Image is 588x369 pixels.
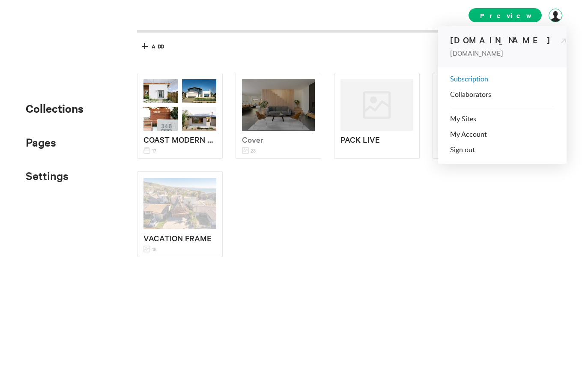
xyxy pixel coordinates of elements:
a: [DOMAIN_NAME] [450,34,566,45]
p: 23 [242,147,256,155]
a: My Sites [450,116,476,123]
img: 222_Esparto2020.jpg [143,107,178,131]
p: 17 [143,147,156,155]
p: COAST MODERN DESIGN [143,133,216,146]
span: Collections [26,101,84,116]
span: Settings [26,168,69,183]
a: My Account [450,131,487,138]
img: IMG_6694.jpg [143,178,216,229]
p: [DOMAIN_NAME] [450,47,555,59]
p: PACK LIVE [340,133,413,146]
span: Add [152,42,164,50]
p: Cover [242,133,315,146]
img: 003_PACKSurfStreet.jpg [182,79,216,103]
p: VACATION FRAME [143,232,216,244]
img: 183_PACKSurfshack.jpg [182,107,216,131]
a: Subscription [450,76,488,83]
span: Preview [469,8,542,22]
span: Sign out [450,147,475,153]
a: Collaborators [450,91,491,98]
p: 18 [143,245,156,254]
span: Pages [26,135,56,149]
img: 021_JCGraceLane.jpg [143,79,178,103]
